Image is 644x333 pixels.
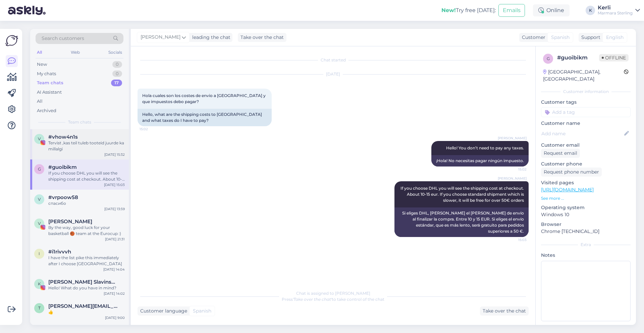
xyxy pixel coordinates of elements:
i: 'Take over the chat' [293,297,332,302]
div: Take over the chat [480,306,529,316]
p: Browser [541,221,631,228]
span: #i1rivvvh [48,249,71,255]
span: Spanish [193,307,211,315]
span: t [38,305,41,311]
span: Karolina Kriukelytė Slavinskienė [48,279,118,285]
div: Web [69,48,81,57]
div: Try free [DATE]: [441,6,496,14]
div: New [37,61,47,68]
div: [DATE] [138,71,529,77]
div: 17 [111,80,122,86]
div: Customer language [138,307,187,315]
input: Add a tag [541,107,631,117]
div: Support [579,34,600,41]
div: Request phone number [541,168,602,177]
span: 15:02 [501,167,527,172]
span: Chat is assigned to [PERSON_NAME] [296,291,370,296]
div: All [36,48,43,57]
div: Marmara Sterling [598,10,633,16]
div: Archived [37,107,56,114]
a: [URL][DOMAIN_NAME] [541,187,594,193]
span: Vassiliki Rega [48,219,92,225]
div: 0 [112,61,122,68]
span: Search customers [42,35,84,42]
div: I have the list pike this immediately after I choose [GEOGRAPHIC_DATA] [48,255,125,267]
div: [GEOGRAPHIC_DATA], [GEOGRAPHIC_DATA] [543,68,624,83]
div: Socials [107,48,123,57]
img: Askly Logo [5,34,18,47]
span: Hola cuales son los costes de envio a [GEOGRAPHIC_DATA] y que impuestos debo pagar? [142,93,267,104]
p: Visited pages [541,179,631,186]
span: g [547,56,550,61]
div: Si eliges DHL, [PERSON_NAME] el [PERSON_NAME] de envío al finalizar la compra. Entre 10 y 15 EUR.... [394,207,529,237]
div: [DATE] 9:00 [105,315,125,320]
b: New! [441,7,456,13]
span: #vrpoow58 [48,194,78,200]
p: Customer tags [541,99,631,106]
p: Notes [541,252,631,259]
div: Team chats [37,80,63,86]
span: v [38,197,41,202]
span: Hello! You don’t need to pay any taxes. [446,145,524,150]
span: English [606,34,624,41]
div: # guoibikm [557,54,599,62]
div: If you choose DHL you will see the shipping cost at checkout. About 10-15 eur. If you choose stan... [48,170,125,182]
span: [PERSON_NAME] [498,176,527,181]
span: #guoibikm [48,164,77,170]
button: Emails [498,4,525,17]
div: 0 [112,70,122,77]
div: [DATE] 14:02 [104,291,125,296]
div: [DATE] 21:31 [105,237,125,242]
div: ¡Hola! No necesitas pagar ningún impuesto. [431,155,529,166]
span: Offline [599,54,629,61]
span: 15:03 [501,237,527,242]
div: By the way, good luck for your basketball 🏀 team at the Eurocup :) [48,225,125,237]
div: Hello, what are the shipping costs to [GEOGRAPHIC_DATA] and what taxes do I have to pay? [138,109,272,126]
span: [PERSON_NAME] [498,136,527,141]
div: My chats [37,70,56,77]
div: [DATE] 15:03 [104,182,125,187]
div: [DATE] 13:59 [104,206,125,211]
span: 15:02 [140,127,165,132]
p: Customer name [541,120,631,127]
input: Add name [541,130,623,137]
a: KerliMarmara Sterling [598,5,640,16]
span: K [38,281,41,286]
div: Request email [541,149,580,158]
div: 👍 [48,309,125,315]
div: [DATE] 15:32 [104,152,125,157]
div: Customer information [541,89,631,95]
div: Customer [519,34,545,41]
div: All [37,98,43,105]
span: Press to take control of the chat [282,297,384,302]
div: leading the chat [190,34,230,41]
div: Chat started [138,57,529,63]
p: See more ... [541,195,631,201]
p: Chrome [TECHNICAL_ID] [541,228,631,235]
span: Team chats [68,119,91,125]
div: Hello! What do you have in mind? [48,285,125,291]
div: AI Assistant [37,89,62,96]
span: [PERSON_NAME] [141,34,180,41]
span: Spanish [551,34,570,41]
div: Tervist ,kas teil tuleb tooteid juurde ka millalgi [48,140,125,152]
span: #vhow4n1s [48,134,78,140]
p: Customer phone [541,160,631,168]
span: V [38,221,41,226]
div: Kerli [598,5,633,10]
span: If you choose DHL you will see the shipping cost at checkout. About 10-15 eur. If you choose stan... [400,186,525,203]
span: tanya-solnce5@mail.ru [48,303,118,309]
p: Customer email [541,142,631,149]
div: K [586,6,595,15]
div: спасибо [48,200,125,206]
span: v [38,136,41,141]
span: i [39,251,40,256]
p: Operating system [541,204,631,211]
p: Windows 10 [541,211,631,218]
div: Take over the chat [238,33,286,42]
span: g [38,166,41,172]
div: [DATE] 14:04 [103,267,125,272]
div: Extra [541,242,631,248]
div: Online [533,4,570,16]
